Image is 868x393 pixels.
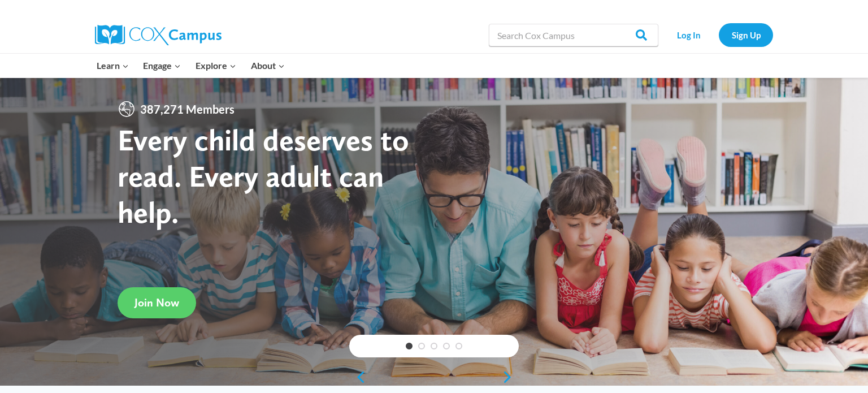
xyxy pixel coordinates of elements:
a: 3 [431,343,437,349]
a: 1 [406,343,413,349]
input: Search Cox Campus [489,24,658,46]
span: Learn [97,58,129,73]
a: 5 [455,343,462,349]
span: 387,271 Members [136,100,239,118]
span: Explore [196,58,236,73]
span: Engage [143,58,181,73]
a: next [502,370,519,384]
a: Join Now [118,287,196,318]
a: 2 [418,343,425,349]
strong: Every child deserves to read. Every adult can help. [118,122,409,230]
a: 4 [443,343,450,349]
span: Join Now [134,296,179,309]
a: Sign Up [719,23,773,46]
nav: Secondary Navigation [664,23,773,46]
span: About [251,58,285,73]
div: content slider buttons [349,366,519,388]
nav: Primary Navigation [89,54,292,77]
img: Cox Campus [95,25,222,45]
a: Log In [664,23,713,46]
a: previous [349,370,366,384]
